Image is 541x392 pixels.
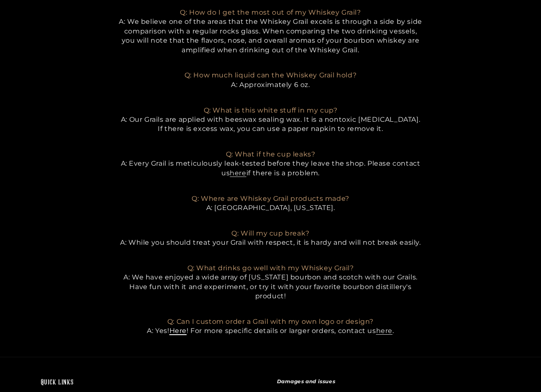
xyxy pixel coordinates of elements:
[376,327,392,335] a: here
[119,219,423,247] p: A: While you should treat your Grail with respect, it is hardy and will not break easily.
[230,169,246,177] a: here
[231,81,310,89] span: A: Approximately 6 oz.
[119,96,423,134] p: A: Our Grails are applied with beeswax sealing wax. It is a nontoxic [MEDICAL_DATA]. If there is ...
[119,254,423,301] p: A: We have enjoyed a wide array of [US_STATE] bourbon and scotch with our Grails. Have fun with i...
[119,141,423,178] p: A: Every Grail is meticulously leak-tested before they leave the shop. Please contact us if there...
[185,71,357,79] span: Q: How much liquid can the Whiskey Grail hold?
[277,378,336,384] strong: Damages and issues
[41,378,264,388] h2: Quick links
[169,327,187,335] a: Here
[119,18,422,54] span: A: We believe one of the areas that the Whiskey Grail excels is through a side by side comparison...
[119,184,423,213] p: A: [GEOGRAPHIC_DATA], [US_STATE].
[204,106,338,114] span: Q: What is this white stuff in my cup?
[167,318,374,325] span: Q: Can I custom order a Grail with my own logo or design?
[187,264,354,272] span: Q: What drinks go well with my Whiskey Grail?
[231,229,310,237] span: Q: Will my cup break?
[192,195,349,202] span: Q: Where are Whiskey Grail products made?
[119,308,423,336] p: A: Yes! ! For more specific details or larger orders, contact us .
[180,8,361,16] span: Q:
[226,150,315,158] span: Q: What if the cup leaks?
[189,8,361,16] span: How do I get the most out of my Whiskey Grail?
